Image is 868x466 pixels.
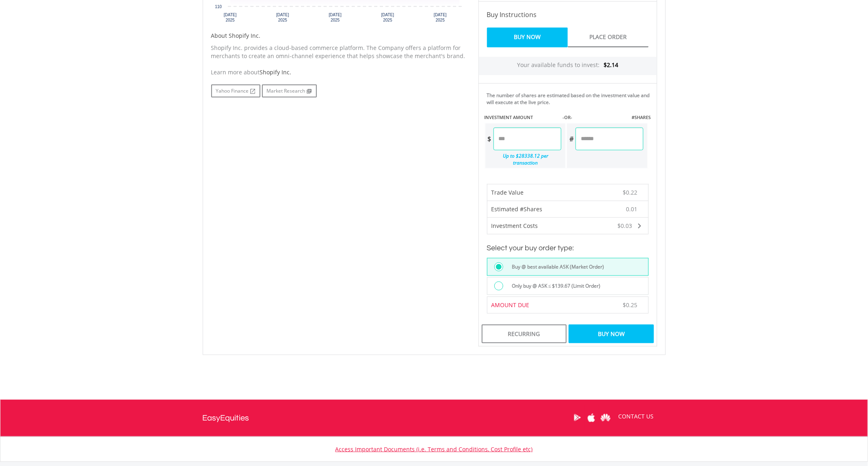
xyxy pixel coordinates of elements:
label: -OR- [563,114,572,121]
span: Shopify Inc. [260,68,292,76]
text: [DATE] 2025 [381,13,394,22]
text: [DATE] 2025 [329,13,342,22]
a: CONTACT US [613,405,660,428]
a: Access Important Documents (i.e. Terms and Conditions, Cost Profile etc) [336,445,533,453]
a: Buy Now [487,28,568,48]
span: Estimated #Shares [491,205,543,213]
label: Only buy @ ASK ≤ $139.67 (Limit Order) [507,282,601,290]
div: The number of shares are estimated based on the investment value and will execute at the live price. [487,92,654,106]
div: Learn more about [211,68,466,76]
text: [DATE] 2025 [223,13,236,22]
div: Buy Now [569,325,654,343]
h3: Select your buy order type: [487,243,649,254]
a: EasyEquities [203,400,249,436]
span: $0.03 [618,222,632,230]
label: #SHARES [632,114,651,121]
a: Place Order [568,28,649,48]
div: Your available funds to invest: [479,57,657,75]
h5: About Shopify Inc. [211,32,466,40]
div: Recurring [482,325,567,343]
span: Investment Costs [491,222,538,230]
span: $2.14 [604,61,618,69]
p: Shopify Inc. provides a cloud-based commerce platform. The Company offers a platform for merchant... [211,44,466,60]
span: Trade Value [491,189,524,196]
div: $ [485,128,494,150]
text: [DATE] 2025 [276,13,289,22]
h4: Buy Instructions [487,10,649,20]
label: Buy @ best available ASK (Market Order) [507,262,604,271]
span: AMOUNT DUE [491,301,530,309]
a: Yahoo Finance [211,85,260,98]
span: $0.25 [623,301,638,309]
label: INVESTMENT AMOUNT [485,114,533,121]
span: 0.01 [626,205,638,213]
a: Market Research [262,85,317,98]
a: Google Play [570,405,584,430]
a: Huawei [599,405,613,430]
text: [DATE] 2025 [434,13,447,22]
div: Up to $28338.12 per transaction [485,150,562,168]
text: 110 [215,4,222,9]
span: $0.22 [623,189,638,196]
a: Apple [584,405,599,430]
div: # [567,128,576,150]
